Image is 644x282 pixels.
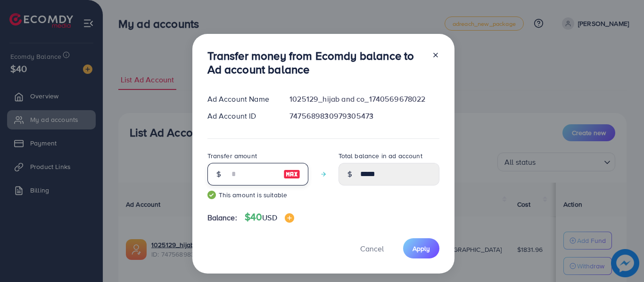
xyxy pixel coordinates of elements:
div: Ad Account ID [200,111,282,121]
div: 7475689830979305473 [282,111,446,121]
button: Apply [403,238,439,258]
small: This amount is suitable [207,190,308,200]
img: image [285,213,294,223]
label: Transfer amount [207,151,257,161]
span: Apply [413,244,430,253]
span: USD [262,212,277,223]
button: Cancel [348,238,396,258]
h3: Transfer money from Ecomdy balance to Ad account balance [207,49,424,76]
div: Ad Account Name [200,94,282,105]
label: Total balance in ad account [339,151,422,161]
img: guide [207,191,216,199]
h4: $40 [245,211,294,223]
span: Cancel [360,243,384,254]
span: Balance: [207,212,237,223]
div: 1025129_hijab and co_1740569678022 [282,94,446,105]
img: image [283,169,300,180]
